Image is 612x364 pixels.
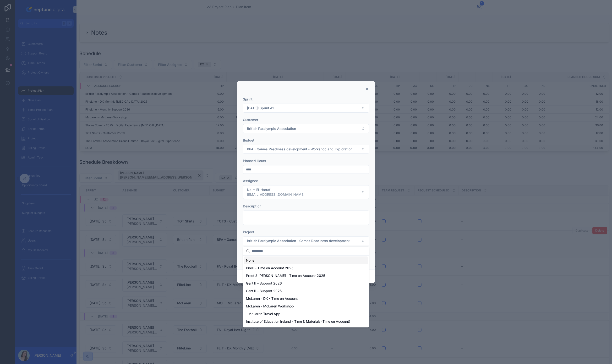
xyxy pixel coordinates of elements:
[246,319,350,324] span: Institute of Education Ireland - Time & Materials (Time on Account)
[243,230,254,234] span: Project
[246,281,282,286] span: Gentilli - Support 2026
[246,266,293,270] span: Pirelli - Time on Account 2025
[243,97,252,101] span: Sprint
[243,185,369,199] button: Select Button
[243,159,266,163] span: Planned Hours
[243,138,254,142] span: Budget
[246,296,298,301] span: McLaren - DX - Time on Account
[246,304,294,309] span: McLaren - McLaren Workshop
[246,311,280,316] span: - McLaren Travel App
[247,126,296,131] span: British Paralympic Association
[243,256,369,327] div: Suggestions
[244,257,368,264] div: None
[247,187,305,192] span: Naim El-Harrati
[247,238,350,243] span: British Paralympic Association - Games Readiness development
[243,204,261,208] span: Description
[246,289,282,293] span: Gentilli - Support 2025
[246,327,303,332] span: Excell Metal Spinning - Job Tracking
[243,118,258,122] span: Customer
[246,273,325,278] span: Proof & [PERSON_NAME] - Time on Account 2025
[243,104,369,113] button: Select Button
[247,192,305,197] span: [EMAIL_ADDRESS][DOMAIN_NAME]
[243,236,369,245] button: Select Button
[247,147,352,152] span: BPA - Games Readiness development - Workshop and Exploration
[243,124,369,133] button: Select Button
[247,106,274,111] span: [DATE]: Sprint 41
[243,179,258,183] span: Assignee
[243,145,369,154] button: Select Button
